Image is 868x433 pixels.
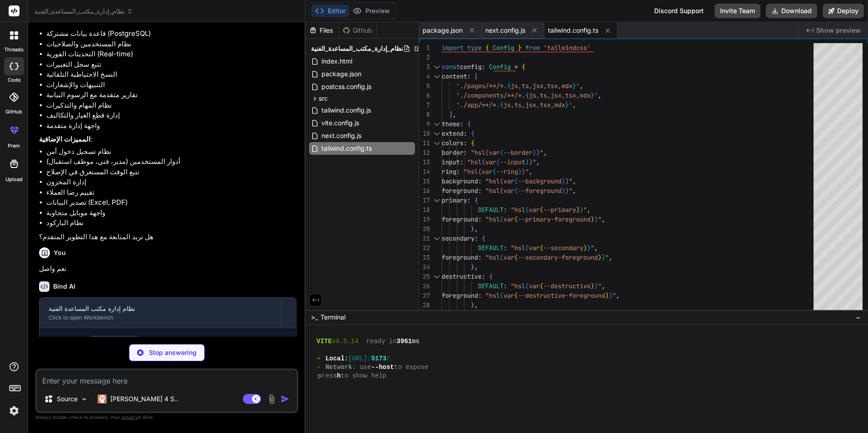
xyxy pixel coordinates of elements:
h6: Bind AI [53,282,75,291]
span: ( [514,253,518,261]
span: : [345,354,348,363]
span: content [442,72,467,80]
span: "hsl [485,177,500,185]
li: النسخ الاحتياطية التلقائية [46,69,296,80]
img: Claude 4 Sonnet [98,394,107,403]
span: destructive [442,272,482,280]
span: { [522,63,525,71]
div: Click to collapse the range. [431,119,443,129]
span: const [442,63,460,71]
span: './components/**/*. [456,91,525,99]
li: نظام تسجيل دخول آمن [46,147,296,157]
div: 17 [419,196,430,205]
span: 'tailwindcss' [543,44,591,52]
div: 11 [419,138,430,148]
span: --input [500,158,525,166]
div: Github [339,26,376,35]
span: : [503,282,507,290]
span: : [456,167,460,176]
span: ) [576,206,580,214]
span: "hsl [511,206,525,214]
span: , [572,177,576,185]
span: : [503,206,507,214]
span: DEFAULT [478,282,503,290]
li: تقييم رضا العملاء [46,187,296,198]
div: Click to collapse the range. [431,72,443,81]
h6: You [54,248,66,257]
li: واجهة إدارة متقدمة [46,121,296,131]
span: " [598,282,602,290]
span: var [485,158,496,166]
span: ( [493,167,496,176]
span: ) [587,244,591,252]
span: : [460,120,464,128]
div: Click to collapse the range. [431,196,443,205]
span: index.html [321,56,353,67]
span: postcss.config.js [321,81,372,92]
span: "hsl [485,291,500,300]
div: 20 [419,224,430,234]
span: , [453,110,456,118]
span: } [471,301,474,309]
span: " [598,215,602,223]
span: / [386,354,390,363]
span: ) [594,215,598,223]
span: ] [449,110,453,118]
span: , [616,291,620,300]
span: ( [514,177,518,185]
span: } [591,91,594,99]
div: 12 [419,148,430,157]
li: التنبيهات والإشعارات [46,80,296,90]
span: : [474,234,478,242]
span: , [598,91,602,99]
span: --primary [543,206,576,214]
span: ( [525,282,529,290]
span: , [536,158,540,166]
div: نظام إدارة مكتب المساعدة الفنية [49,304,272,313]
span: config [460,63,482,71]
span: "hsl [511,282,525,290]
span: { [507,82,511,90]
span: var [529,282,540,290]
span: ) [583,244,587,252]
span: " [525,167,529,176]
span: ) [562,177,565,185]
div: Click to open Workbench [49,314,272,321]
span: ( [500,177,503,185]
span: secondary [442,234,474,242]
span: [ [474,72,478,80]
span: ) [525,158,529,166]
span: : [464,148,467,157]
span: var [503,253,514,261]
span: from [525,44,540,52]
span: { [467,120,471,128]
span: ) [605,291,609,300]
span: var [529,206,540,214]
span: package.json [321,69,362,79]
li: نظام الباركود [46,218,296,228]
span: : [464,139,467,147]
span: --destructive-foreground [518,291,605,300]
span: ) [533,148,536,157]
span: ( [496,158,500,166]
span: var [529,244,540,252]
li: إدارة المخزون [46,177,296,187]
div: 5 [419,81,430,91]
span: : [478,215,482,223]
div: 28 [419,300,430,310]
span: ( [482,158,485,166]
div: 1 [419,43,430,53]
span: : [503,244,507,252]
div: 14 [419,167,430,177]
span: ) [591,215,594,223]
span: "hsl [485,187,500,195]
button: Invite Team [715,4,760,18]
span: ( [500,215,503,223]
div: 2 [419,53,430,62]
li: نظام المهام والتذكيرات [46,100,296,111]
span: ) [522,167,525,176]
span: ) [591,282,594,290]
button: − [854,310,863,325]
span: : [467,72,471,80]
span: "hsl [471,148,485,157]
